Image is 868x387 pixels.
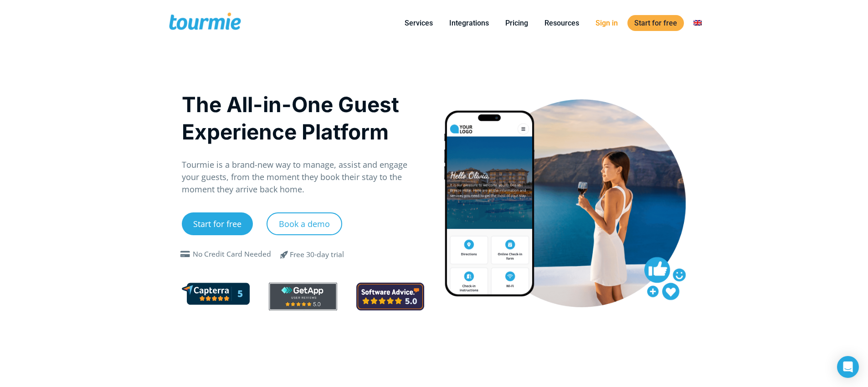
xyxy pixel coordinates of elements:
div: No Credit Card Needed [193,249,271,260]
a: Start for free [627,15,684,31]
span:  [178,251,193,258]
a: Pricing [498,17,535,29]
a: Resources [538,17,586,29]
span:  [273,249,295,260]
a: Start for free [182,212,253,235]
p: Tourmie is a brand-new way to manage, assist and engage your guests, from the moment they book th... [182,159,425,196]
h1: The All-in-One Guest Experience Platform [182,91,425,145]
a: Sign in [589,17,625,29]
div: Open Intercom Messenger [837,356,859,378]
a: Integrations [442,17,496,29]
a: Services [398,17,440,29]
a: Book a demo [267,212,342,235]
div: Free 30-day trial [290,249,344,260]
